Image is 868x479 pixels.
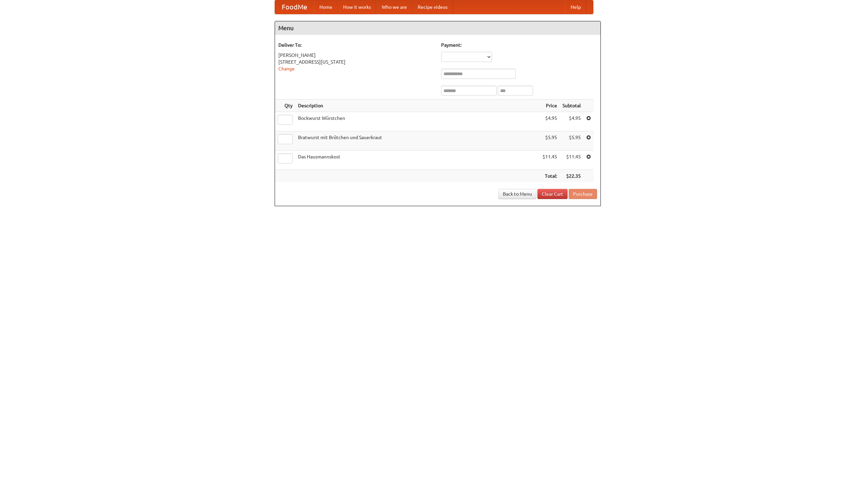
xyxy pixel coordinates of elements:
[560,151,584,170] td: $11.45
[278,59,434,65] div: [STREET_ADDRESS][US_STATE]
[560,100,584,112] th: Subtotal
[295,100,540,112] th: Description
[540,100,560,112] th: Price
[278,52,434,59] div: [PERSON_NAME]
[537,189,568,199] a: Clear Cart
[498,189,536,199] a: Back to Menu
[376,0,412,14] a: Who we are
[560,131,584,151] td: $5.95
[295,112,540,131] td: Bockwurst Würstchen
[540,151,560,170] td: $11.45
[560,170,584,182] th: $22.35
[565,0,586,14] a: Help
[314,0,338,14] a: Home
[275,100,295,112] th: Qty
[569,189,597,199] button: Purchase
[441,42,597,48] h5: Payment:
[295,151,540,170] td: Das Hausmannskost
[278,66,295,71] a: Change
[540,131,560,151] td: $5.95
[275,0,314,14] a: FoodMe
[338,0,376,14] a: How it works
[275,21,600,35] h4: Menu
[295,131,540,151] td: Bratwurst mit Brötchen und Sauerkraut
[540,112,560,131] td: $4.95
[412,0,453,14] a: Recipe videos
[278,42,434,48] h5: Deliver To:
[560,112,584,131] td: $4.95
[540,170,560,182] th: Total:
